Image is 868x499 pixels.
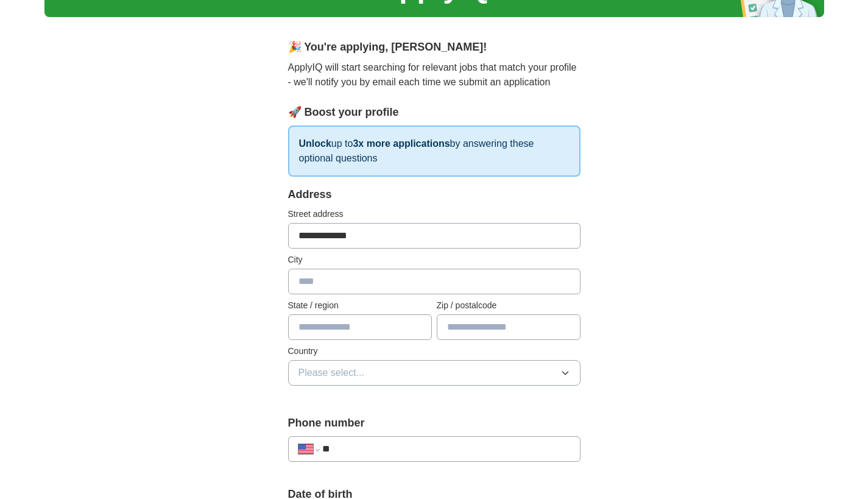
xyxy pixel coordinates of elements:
[288,126,580,177] p: up to by answering these optional questions
[288,253,580,266] label: City
[288,39,580,55] div: 🎉 You're applying , [PERSON_NAME] !
[298,366,365,380] span: Please select...
[288,208,580,221] label: Street address
[288,104,580,121] div: 🚀 Boost your profile
[288,415,580,431] label: Phone number
[288,299,432,312] label: State / region
[288,186,580,203] div: Address
[288,360,580,386] button: Please select...
[437,299,580,312] label: Zip / postalcode
[353,138,450,149] strong: 3x more applications
[288,345,580,358] label: Country
[288,60,580,90] p: ApplyIQ will start searching for relevant jobs that match your profile - we'll notify you by emai...
[299,138,331,149] strong: Unlock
